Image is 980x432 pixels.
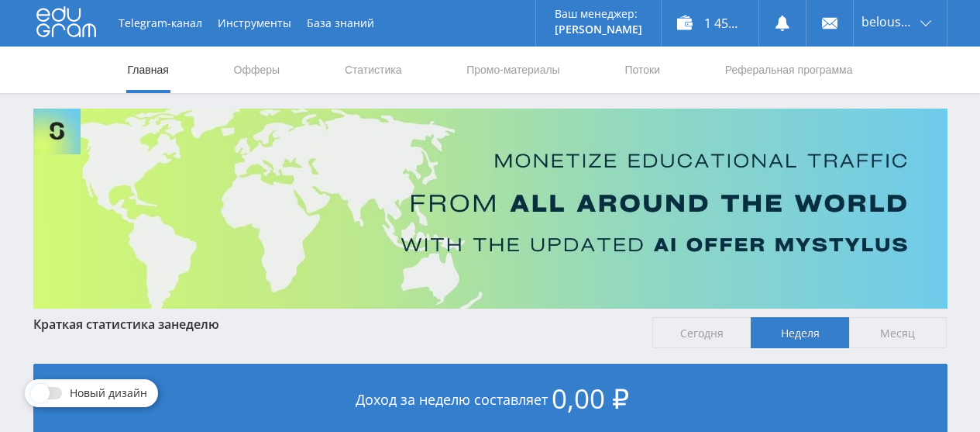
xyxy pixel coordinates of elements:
[70,387,147,399] span: Новый дизайн
[751,317,849,348] span: Неделя
[552,380,629,416] span: 0,00 ₽
[861,16,916,28] span: belousova1964
[849,317,947,348] span: Месяц
[343,47,404,93] a: Статистика
[555,8,642,20] p: Ваш менеджер:
[33,317,638,331] div: Краткая статистика за
[623,47,662,93] a: Потоки
[171,316,219,333] span: неделю
[232,47,282,93] a: Офферы
[126,47,170,93] a: Главная
[555,23,642,36] p: [PERSON_NAME]
[465,47,561,93] a: Промо-материалы
[652,317,751,348] span: Сегодня
[33,109,947,309] img: Banner
[724,47,854,93] a: Реферальная программа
